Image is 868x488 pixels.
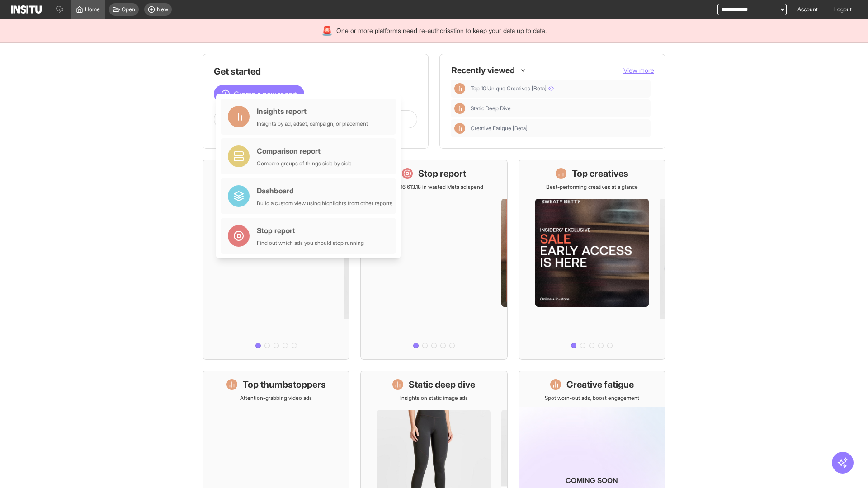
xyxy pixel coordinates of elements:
div: Stop report [257,225,364,236]
div: Comparison report [257,145,352,156]
span: New [157,6,168,13]
span: Open [122,6,135,13]
span: Creative Fatigue [Beta] [471,125,528,132]
img: Logo [11,5,42,14]
div: Insights [454,123,465,134]
a: Top creativesBest-performing creatives at a glance [519,160,665,360]
div: Insights [454,103,465,114]
span: Top 10 Unique Creatives [Beta] [471,85,554,92]
p: Best-performing creatives at a glance [546,183,638,191]
span: Top 10 Unique Creatives [Beta] [471,85,647,92]
p: Attention-grabbing video ads [240,394,312,402]
span: Static Deep Dive [471,105,647,112]
p: Insights on static image ads [400,394,468,402]
div: 🚨 [321,24,333,37]
span: Creative Fatigue [Beta] [471,125,647,132]
div: Insights by ad, adset, campaign, or placement [257,120,368,127]
div: Insights report [257,106,368,117]
div: Compare groups of things side by side [257,160,352,167]
div: Insights [454,83,465,94]
h1: Get started [214,65,417,78]
div: Find out which ads you should stop running [257,239,364,247]
a: What's live nowSee all active ads instantly [203,160,349,360]
span: View more [623,66,654,74]
div: Build a custom view using highlights from other reports [257,200,392,207]
h1: Top creatives [572,167,628,180]
div: Dashboard [257,185,392,196]
span: Create a new report [234,89,297,99]
h1: Static deep dive [409,378,475,391]
span: Static Deep Dive [471,105,511,112]
p: Save £16,613.18 in wasted Meta ad spend [384,183,483,191]
h1: Top thumbstoppers [243,378,326,391]
span: One or more platforms need re-authorisation to keep your data up to date. [336,26,547,35]
span: Home [85,6,100,13]
button: View more [623,66,654,75]
h1: Stop report [418,167,466,180]
button: Create a new report [214,85,304,103]
a: Stop reportSave £16,613.18 in wasted Meta ad spend [360,160,507,360]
